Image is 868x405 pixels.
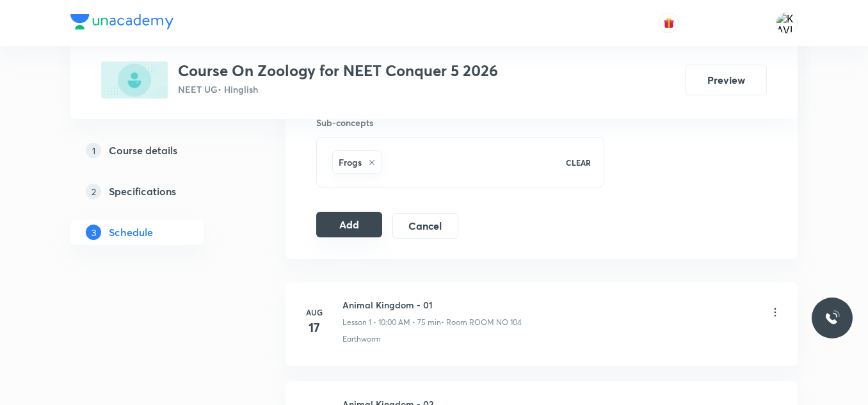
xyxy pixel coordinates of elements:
h6: Sub-concepts [316,116,604,129]
p: Earthworm [342,333,381,345]
h6: Aug [301,306,327,318]
img: avatar [663,17,675,29]
h5: Course details [109,143,177,158]
img: Company Logo [70,14,173,29]
a: Company Logo [70,14,173,33]
p: Lesson 1 • 10:00 AM • 75 min [342,317,441,328]
button: avatar [659,13,679,33]
p: CLEAR [566,157,591,168]
button: Cancel [392,213,458,239]
h6: Frogs [339,155,362,169]
img: 17329504-21C6-41DD-A879-C4AA58A3A6F4_plus.png [101,61,168,99]
h5: Specifications [109,184,176,199]
p: NEET UG • Hinglish [178,83,498,96]
img: KAVITA YADAV [776,12,798,34]
p: 1 [86,143,101,158]
h5: Schedule [109,225,153,240]
h6: Animal Kingdom - 01 [342,298,522,312]
a: 2Specifications [70,179,245,204]
img: ttu [824,310,840,326]
p: 3 [86,225,101,240]
button: Preview [685,65,767,95]
button: Add [316,212,382,237]
p: • Room ROOM NO 104 [441,317,522,328]
p: 2 [86,184,101,199]
h3: Course On Zoology for NEET Conquer 5 2026 [178,61,498,80]
h4: 17 [301,318,327,337]
a: 1Course details [70,138,245,163]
